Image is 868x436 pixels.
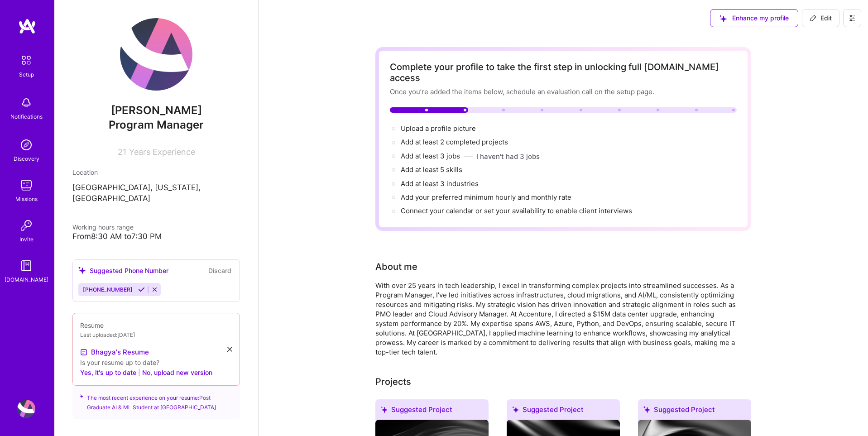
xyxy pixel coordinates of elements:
[72,232,240,241] div: From 8:30 AM to 7:30 PM
[80,349,87,356] img: Resume
[638,399,751,423] div: Suggested Project
[80,347,149,358] a: Bhagya's Resume
[80,393,83,399] i: icon SuggestedTeams
[401,124,476,133] span: Upload a profile picture
[15,194,38,204] div: Missions
[17,400,35,418] img: User Avatar
[80,321,104,329] span: Resume
[227,347,232,352] i: icon Close
[375,399,489,423] div: Suggested Project
[14,154,39,163] div: Discovery
[80,367,136,378] button: Yes, it's up to date
[17,176,35,194] img: teamwork
[802,9,839,27] button: Edit
[206,265,234,276] button: Discard
[507,399,620,423] div: Suggested Project
[72,380,240,419] div: The most recent experience on your resume: Post Graduate AI & ML Student at [GEOGRAPHIC_DATA]
[138,286,145,293] i: Accept
[142,367,212,378] button: No, upload new version
[17,51,36,70] img: setup
[643,406,650,413] i: icon SuggestedTeams
[390,62,737,83] div: Complete your profile to take the first step in unlocking full [DOMAIN_NAME] access
[72,182,240,204] p: [GEOGRAPHIC_DATA], [US_STATE], [GEOGRAPHIC_DATA]
[83,286,133,293] span: [PHONE_NUMBER]
[17,136,35,154] img: discovery
[17,216,35,235] img: Invite
[401,165,462,174] span: Add at least 5 skills
[78,267,86,274] i: icon SuggestedTeams
[375,281,738,357] div: With over 25 years in tech leadership, I excel in transforming complex projects into streamlined ...
[72,223,134,231] span: Working hours range
[118,147,126,157] span: 21
[401,152,460,160] span: Add at least 3 jobs
[72,104,240,117] span: [PERSON_NAME]
[109,118,204,131] span: Program Manager
[120,18,192,91] img: User Avatar
[80,330,232,340] div: Last uploaded: [DATE]
[401,179,479,188] span: Add at least 3 industries
[78,266,168,275] div: Suggested Phone Number
[17,257,35,275] img: guide book
[401,193,571,201] span: Add your preferred minimum hourly and monthly rate
[476,152,540,161] button: I haven't had 3 jobs
[401,206,632,215] span: Connect your calendar or set your availability to enable client interviews
[19,70,34,79] div: Setup
[15,400,38,418] a: User Avatar
[390,87,737,96] div: Once you’re added the items below, schedule an evaluation call on the setup page.
[151,286,158,293] i: Reject
[72,168,240,177] div: Location
[19,235,34,244] div: Invite
[401,138,508,146] span: Add at least 2 completed projects
[512,406,519,413] i: icon SuggestedTeams
[18,18,36,34] img: logo
[17,94,35,112] img: bell
[5,275,48,284] div: [DOMAIN_NAME]
[810,14,832,23] span: Edit
[80,358,232,367] div: Is your resume up to date?
[129,147,195,157] span: Years Experience
[138,368,140,377] span: |
[10,112,43,121] div: Notifications
[381,406,388,413] i: icon SuggestedTeams
[375,375,411,388] div: Projects
[375,260,417,273] div: About me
